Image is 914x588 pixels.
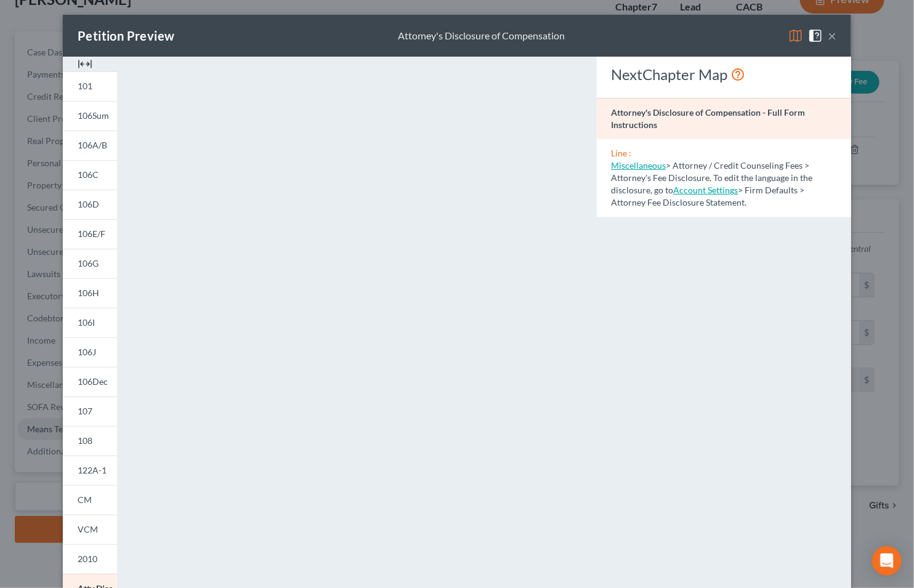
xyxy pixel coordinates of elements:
[78,199,99,209] span: 106D
[78,288,99,298] span: 106H
[78,57,92,71] img: expand-e0f6d898513216a626fdd78e52531dac95497ffd26381d4c15ee2fc46db09dca.svg
[78,406,92,416] span: 107
[78,494,92,505] span: CM
[78,465,107,475] span: 122A-1
[78,524,98,534] span: VCM
[612,107,806,130] strong: Attorney's Disclosure of Compensation - Full Form Instructions
[78,81,92,91] span: 101
[612,185,805,207] span: > Firm Defaults > Attorney Fee Disclosure Statement.
[63,485,117,515] a: CM
[63,397,117,426] a: 107
[63,308,117,337] a: 106I
[612,160,666,171] a: Miscellaneous
[788,28,803,43] img: map-eea8200ae884c6f1103ae1953ef3d486a96c86aabb227e865a55264e3737af1f.svg
[63,278,117,308] a: 106H
[674,185,738,195] a: Account Settings
[63,249,117,278] a: 106G
[63,426,117,456] a: 108
[63,367,117,397] a: 106Dec
[872,546,902,576] div: Open Intercom Messenger
[78,258,99,268] span: 106G
[808,28,823,43] img: help-close-5ba153eb36485ed6c1ea00a893f15db1cb9b99d6cae46e1a8edb6c62d00a1a76.svg
[63,131,117,160] a: 106A/B
[63,190,117,219] a: 106D
[78,169,99,180] span: 106C
[78,435,92,446] span: 108
[63,160,117,190] a: 106C
[63,337,117,367] a: 106J
[78,347,96,357] span: 106J
[828,28,836,43] button: ×
[63,456,117,485] a: 122A-1
[398,29,565,43] div: Attorney's Disclosure of Compensation
[78,228,105,239] span: 106E/F
[78,110,109,121] span: 106Sum
[78,376,108,387] span: 106Dec
[63,101,117,131] a: 106Sum
[78,317,95,328] span: 106I
[63,219,117,249] a: 106E/F
[612,160,813,195] span: > Attorney / Credit Counseling Fees > Attorney's Fee Disclosure. To edit the language in the disc...
[63,71,117,101] a: 101
[63,544,117,574] a: 2010
[612,65,836,84] div: NextChapter Map
[78,554,97,564] span: 2010
[63,515,117,544] a: VCM
[78,27,174,44] div: Petition Preview
[612,148,632,158] span: Line :
[78,140,107,150] span: 106A/B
